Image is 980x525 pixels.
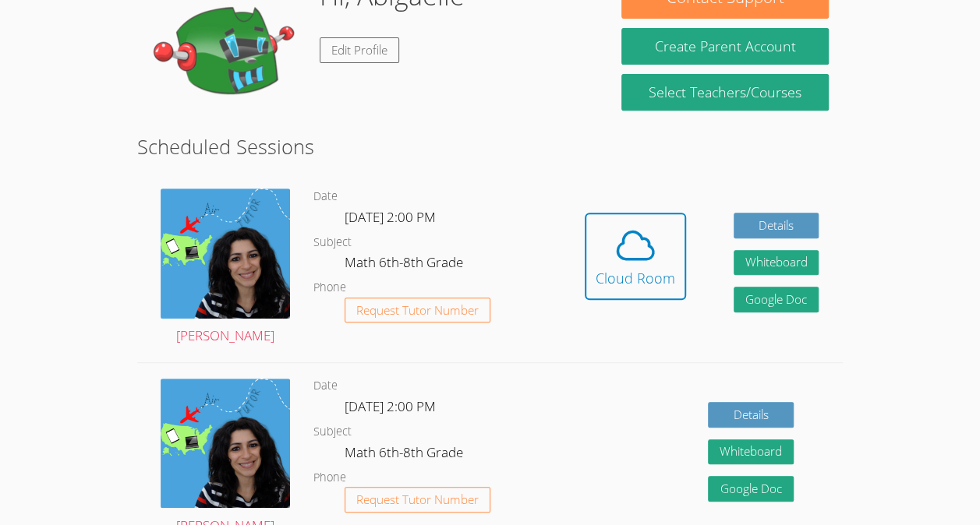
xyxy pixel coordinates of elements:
dt: Date [313,187,338,206]
span: [DATE] 2:00 PM [345,208,436,226]
a: Edit Profile [320,37,399,63]
a: Google Doc [734,287,819,312]
img: air%20tutor%20avatar.png [161,189,290,318]
h2: Scheduled Sessions [137,132,843,161]
button: Whiteboard [734,250,819,276]
a: [PERSON_NAME] [161,189,290,347]
button: Cloud Room [585,213,686,300]
a: Google Doc [708,476,794,502]
span: Request Tutor Number [356,305,479,316]
dd: Math 6th-8th Grade [345,442,466,468]
dt: Subject [313,422,352,442]
button: Create Parent Account [621,28,828,65]
span: [DATE] 2:00 PM [345,397,436,415]
a: Details [734,213,819,238]
a: Details [708,402,794,428]
dt: Phone [313,278,346,298]
button: Request Tutor Number [345,487,490,513]
button: Whiteboard [708,439,794,465]
dd: Math 6th-8th Grade [345,252,466,278]
a: Select Teachers/Courses [621,74,828,111]
span: Request Tutor Number [356,494,479,506]
dt: Subject [313,233,352,252]
button: Request Tutor Number [345,298,490,323]
div: Cloud Room [596,267,675,289]
dt: Date [313,376,338,396]
img: air%20tutor%20avatar.png [161,379,290,508]
dt: Phone [313,468,346,488]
